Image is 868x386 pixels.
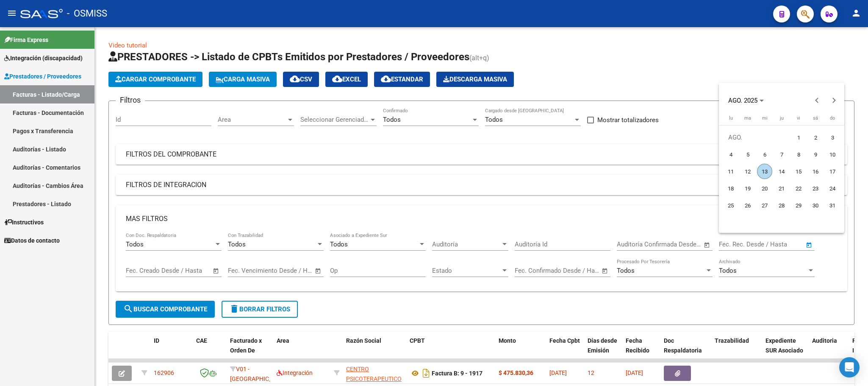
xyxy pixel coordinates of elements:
[808,198,823,213] span: 30
[739,163,756,180] button: 12 de agosto de 2025
[797,115,800,121] span: vi
[825,147,840,162] span: 10
[723,181,738,196] span: 18
[824,163,841,180] button: 17 de agosto de 2025
[722,129,790,146] td: AGO.
[824,146,841,163] button: 10 de agosto de 2025
[790,163,807,180] button: 15 de agosto de 2025
[756,197,773,214] button: 27 de agosto de 2025
[722,180,739,197] button: 18 de agosto de 2025
[825,181,840,196] span: 24
[791,198,806,213] span: 29
[728,97,757,104] span: AGO. 2025
[791,130,806,145] span: 1
[723,147,738,162] span: 4
[739,197,756,214] button: 26 de agosto de 2025
[825,198,840,213] span: 31
[757,198,772,213] span: 27
[739,146,756,163] button: 5 de agosto de 2025
[808,130,823,145] span: 2
[791,181,806,196] span: 22
[790,146,807,163] button: 8 de agosto de 2025
[807,129,824,146] button: 2 de agosto de 2025
[791,147,806,162] span: 8
[780,115,784,121] span: ju
[762,115,768,121] span: mi
[757,181,772,196] span: 20
[774,147,789,162] span: 7
[808,164,823,179] span: 16
[807,163,824,180] button: 16 de agosto de 2025
[722,146,739,163] button: 4 de agosto de 2025
[774,181,789,196] span: 21
[773,180,790,197] button: 21 de agosto de 2025
[725,93,767,108] button: Choose month and year
[740,198,755,213] span: 26
[791,164,806,179] span: 15
[740,164,755,179] span: 12
[774,164,789,179] span: 14
[722,197,739,214] button: 25 de agosto de 2025
[808,92,825,109] button: Previous month
[757,147,772,162] span: 6
[756,146,773,163] button: 6 de agosto de 2025
[824,180,841,197] button: 24 de agosto de 2025
[790,129,807,146] button: 1 de agosto de 2025
[825,92,842,109] button: Next month
[790,197,807,214] button: 29 de agosto de 2025
[744,115,751,121] span: ma
[807,146,824,163] button: 9 de agosto de 2025
[839,357,860,378] div: Open Intercom Messenger
[722,163,739,180] button: 11 de agosto de 2025
[807,180,824,197] button: 23 de agosto de 2025
[825,130,840,145] span: 3
[808,147,823,162] span: 9
[757,164,772,179] span: 13
[756,163,773,180] button: 13 de agosto de 2025
[825,164,840,179] span: 17
[813,115,818,121] span: sá
[830,115,835,121] span: do
[739,180,756,197] button: 19 de agosto de 2025
[773,146,790,163] button: 7 de agosto de 2025
[773,163,790,180] button: 14 de agosto de 2025
[808,181,823,196] span: 23
[723,164,738,179] span: 11
[824,197,841,214] button: 31 de agosto de 2025
[740,181,755,196] span: 19
[807,197,824,214] button: 30 de agosto de 2025
[740,147,755,162] span: 5
[729,115,733,121] span: lu
[774,198,789,213] span: 28
[723,198,738,213] span: 25
[790,180,807,197] button: 22 de agosto de 2025
[773,197,790,214] button: 28 de agosto de 2025
[756,180,773,197] button: 20 de agosto de 2025
[824,129,841,146] button: 3 de agosto de 2025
